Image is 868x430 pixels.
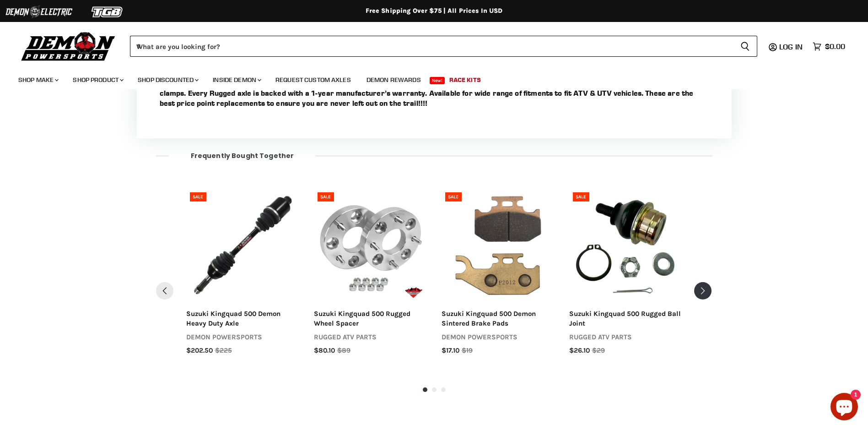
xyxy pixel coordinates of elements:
span: $0.00 [825,42,845,51]
div: suzuki kingquad 500 demon sintered brake pads [442,309,555,329]
span: Log in [779,42,803,51]
span: $80.10 [314,346,335,355]
a: Suzuki KingQuad 500 Rugged Ball JointAdd to cart [569,189,682,302]
a: Request Custom Axles [269,71,358,89]
a: Inside Demon [206,71,267,89]
button: Pervious [156,282,173,299]
img: Demon Powersports [18,30,119,62]
form: Product [130,36,757,57]
a: Suzuki KingQuad 500 Demon Heavy Duty AxleSuzuki KingQuad 500 Demon Heavy Duty AxleSelect options [186,189,299,302]
a: Demon Rewards [360,71,428,89]
a: suzuki kingquad 500 demon sintered brake padsdemon powersports$17.10$19 [442,309,555,356]
span: Frequently bought together [169,152,316,159]
img: Suzuki KingQuad 500 Rugged Ball Joint [569,189,682,302]
span: $89 [337,346,350,355]
span: SALE [320,194,331,200]
div: suzuki kingquad 500 rugged wheel spacer [314,309,427,329]
span: $26.10 [569,346,590,355]
div: rugged atv parts [314,332,427,342]
span: $202.50 [186,346,213,355]
a: Suzuki KingQuad 500 Demon Sintered Brake PadsSuzuki KingQuad 500 Demon Sintered Brake PadsSelect ... [442,189,555,302]
span: SALE [448,194,458,200]
a: Shop Product [66,71,129,89]
input: When autocomplete results are available use up and down arrows to review and enter to select [130,36,733,57]
a: Log in [775,43,808,51]
a: Shop Make [11,71,64,89]
p: Rugged axles are packed with high quality moly grease to provide maximum lubrication and sealed w... [160,78,709,108]
span: SALE [576,194,586,200]
ul: Main menu [11,67,843,89]
a: suzuki kingquad 500 rugged wheel spacerrugged atv parts$80.10$89 [314,309,427,356]
div: rugged atv parts [569,332,682,342]
img: TGB Logo 2 [73,3,142,21]
a: suzuki kingquad 500 rugged ball jointrugged atv parts$26.10$29 [569,309,682,356]
inbox-online-store-chat: Shopify online store chat [828,393,861,423]
button: Next [694,282,712,299]
div: suzuki kingquad 500 rugged ball joint [569,309,682,329]
a: Shop Discounted [131,71,204,89]
div: Free Shipping Over $75 | All Prices In USD [68,7,800,15]
span: New! [430,77,445,84]
span: $17.10 [442,346,459,355]
div: demon powersports [442,332,555,342]
a: $0.00 [808,40,850,53]
a: Race Kits [442,71,488,89]
div: demon powersports [186,332,299,342]
span: $19 [462,346,473,355]
button: Search [733,36,757,57]
span: SALE [193,194,203,200]
span: $29 [592,346,605,355]
span: $225 [215,346,232,355]
a: suzuki kingquad 500 demon heavy duty axledemon powersports$202.50$225 [186,309,299,356]
img: Demon Electric Logo 2 [5,3,73,21]
a: Suzuki KingQuad 500 Rugged Wheel SpacerSuzuki KingQuad 500 Rugged Wheel SpacerSelect options [314,189,427,302]
div: suzuki kingquad 500 demon heavy duty axle [186,309,299,329]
